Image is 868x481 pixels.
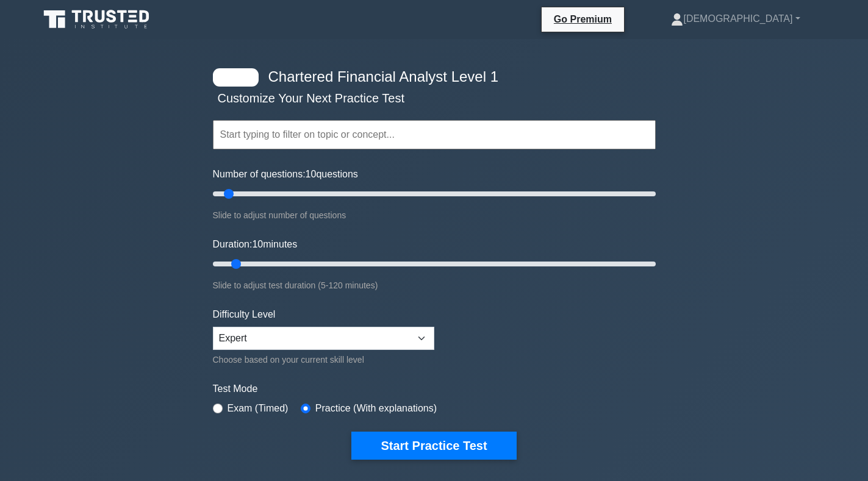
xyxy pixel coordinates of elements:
a: Go Premium [547,12,619,27]
span: 10 [306,169,317,179]
div: Choose based on your current skill level [213,352,434,367]
label: Duration: minutes [213,237,298,252]
label: Number of questions: questions [213,167,358,182]
input: Start typing to filter on topic or concept... [213,120,656,149]
a: [DEMOGRAPHIC_DATA] [642,7,829,31]
button: Start Practice Test [351,432,516,460]
label: Exam (Timed) [228,401,289,416]
div: Slide to adjust test duration (5-120 minutes) [213,278,656,293]
label: Difficulty Level [213,307,276,322]
label: Test Mode [213,382,656,396]
label: Practice (With explanations) [315,401,437,416]
div: Slide to adjust number of questions [213,208,656,223]
h4: Chartered Financial Analyst Level 1 [264,68,596,86]
span: 10 [252,239,263,249]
